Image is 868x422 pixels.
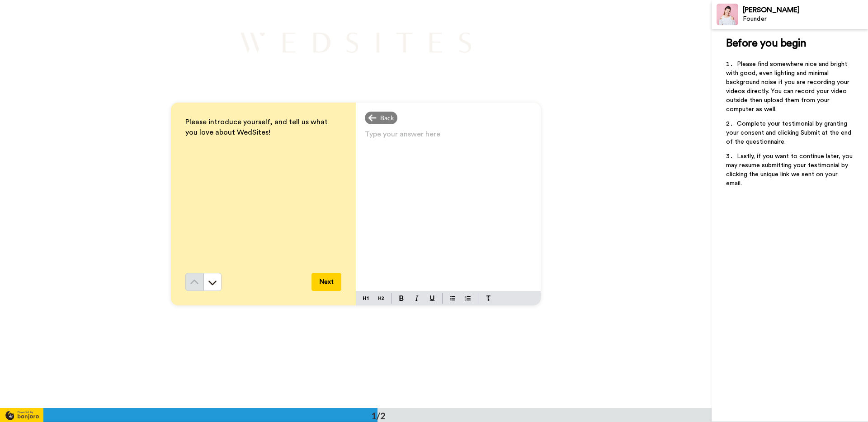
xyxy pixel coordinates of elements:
[378,295,384,302] img: heading-two-block.svg
[717,4,738,25] img: Profile Image
[743,15,868,23] div: Founder
[363,295,368,302] img: heading-one-block.svg
[726,153,854,187] span: Lastly, if you want to continue later, you may resume submitting your testimonial by clicking the...
[399,295,404,301] img: bold-mark.svg
[365,112,397,124] div: Back
[743,6,868,14] div: [PERSON_NAME]
[415,295,419,301] img: italic-mark.svg
[465,295,471,302] img: numbered-block.svg
[357,409,400,422] div: 1/2
[726,38,806,49] span: Before you begin
[185,118,330,136] span: Please introduce yourself, and tell us what you love about WedSites!
[726,61,851,113] span: Please find somewhere nice and bright with good, even lighting and minimal background noise if yo...
[429,295,435,301] img: underline-mark.svg
[726,121,853,145] span: Complete your testimonial by granting your consent and clicking Submit at the end of the question...
[380,113,394,122] span: Back
[311,273,341,291] button: Next
[486,295,491,301] img: clear-format.svg
[450,295,455,302] img: bulleted-block.svg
